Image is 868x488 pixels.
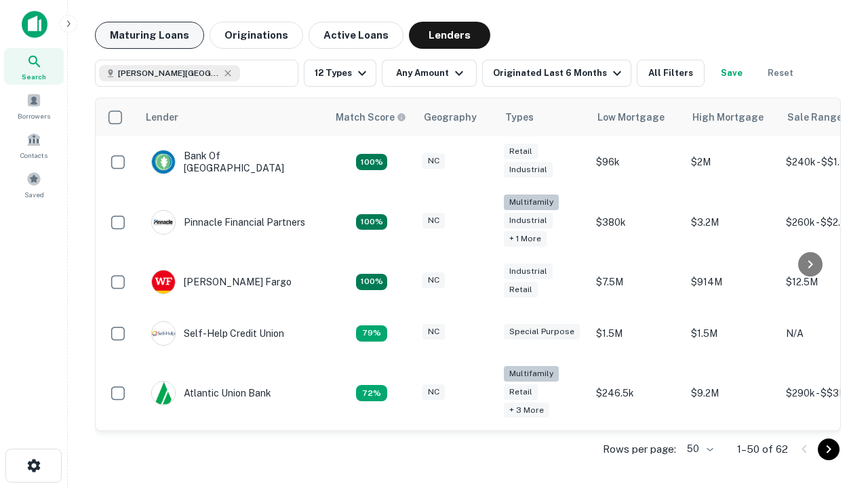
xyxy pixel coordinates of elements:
[424,109,477,125] div: Geography
[422,272,445,288] div: NC
[504,162,553,178] div: Industrial
[422,213,445,228] div: NC
[336,110,403,125] h6: Match Score
[710,60,753,87] button: Save your search to get updates of matches that match your search criteria.
[356,154,387,170] div: Matching Properties: 14, hasApolloMatch: undefined
[4,48,64,85] a: Search
[210,22,303,49] button: Originations
[152,211,175,234] img: picture
[118,67,220,79] span: [PERSON_NAME][GEOGRAPHIC_DATA], [GEOGRAPHIC_DATA]
[95,22,204,49] button: Maturing Loans
[504,144,538,159] div: Retail
[22,71,46,82] span: Search
[20,150,47,161] span: Contacts
[422,153,445,169] div: NC
[603,441,676,457] p: Rows per page:
[684,308,779,359] td: $1.5M
[151,381,271,405] div: Atlantic Union Bank
[18,110,50,121] span: Borrowers
[684,188,779,256] td: $3.2M
[759,60,802,87] button: Reset
[4,127,64,163] a: Contacts
[589,188,684,256] td: $380k
[151,210,305,235] div: Pinnacle Financial Partners
[416,98,497,136] th: Geography
[692,109,764,125] div: High Mortgage
[356,214,387,230] div: Matching Properties: 25, hasApolloMatch: undefined
[504,384,538,400] div: Retail
[4,87,64,124] a: Borrowers
[493,65,625,81] div: Originated Last 6 Months
[138,98,328,136] th: Lender
[589,256,684,308] td: $7.5M
[589,359,684,428] td: $246.5k
[504,324,580,340] div: Special Purpose
[409,22,490,49] button: Lenders
[422,384,445,400] div: NC
[309,22,403,49] button: Active Loans
[151,270,292,294] div: [PERSON_NAME] Fargo
[504,403,549,418] div: + 3 more
[146,109,178,125] div: Lender
[504,282,538,298] div: Retail
[24,189,44,200] span: Saved
[684,427,779,479] td: $3.3M
[682,439,715,459] div: 50
[684,136,779,188] td: $2M
[328,98,416,136] th: Capitalize uses an advanced AI algorithm to match your search with the best lender. The match sco...
[589,427,684,479] td: $200k
[684,359,779,428] td: $9.2M
[684,256,779,308] td: $914M
[356,274,387,290] div: Matching Properties: 15, hasApolloMatch: undefined
[336,110,406,125] div: Capitalize uses an advanced AI algorithm to match your search with the best lender. The match sco...
[22,11,47,38] img: capitalize-icon.png
[637,60,705,87] button: All Filters
[504,366,559,382] div: Multifamily
[800,380,868,445] iframe: Chat Widget
[152,382,175,405] img: picture
[151,150,314,174] div: Bank Of [GEOGRAPHIC_DATA]
[422,324,445,340] div: NC
[597,109,665,125] div: Low Mortgage
[152,322,175,345] img: picture
[356,325,387,342] div: Matching Properties: 11, hasApolloMatch: undefined
[589,308,684,359] td: $1.5M
[504,213,553,228] div: Industrial
[737,441,788,457] p: 1–50 of 62
[504,195,559,210] div: Multifamily
[152,150,175,174] img: picture
[497,98,589,136] th: Types
[787,109,842,125] div: Sale Range
[304,60,376,87] button: 12 Types
[504,264,553,279] div: Industrial
[589,136,684,188] td: $96k
[4,166,64,203] a: Saved
[505,109,534,125] div: Types
[589,98,684,136] th: Low Mortgage
[818,439,840,460] button: Go to next page
[504,231,547,247] div: + 1 more
[151,321,284,346] div: Self-help Credit Union
[482,60,631,87] button: Originated Last 6 Months
[152,270,175,293] img: picture
[382,60,477,87] button: Any Amount
[356,385,387,401] div: Matching Properties: 10, hasApolloMatch: undefined
[684,98,779,136] th: High Mortgage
